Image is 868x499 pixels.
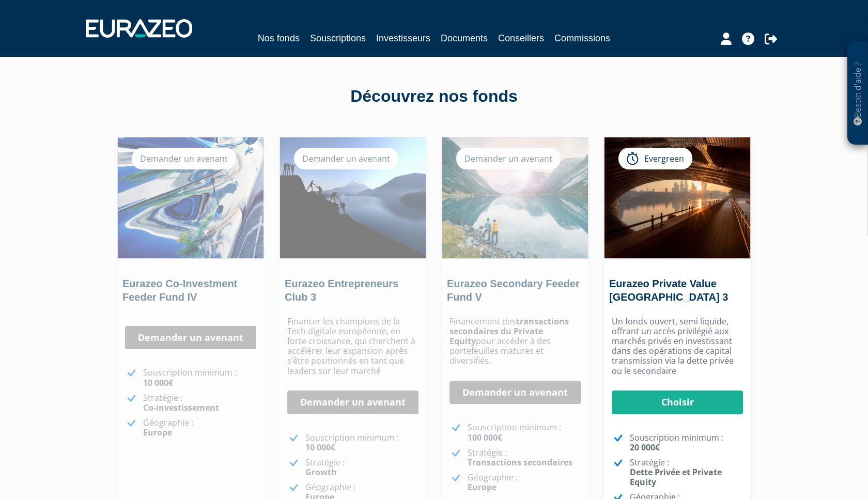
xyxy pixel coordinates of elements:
[294,148,398,169] div: Demander un avenant
[258,31,300,47] a: Nos fonds
[125,326,256,350] a: Demander un avenant
[143,418,256,438] p: Géographie :
[305,466,337,478] strong: Growth
[143,377,173,388] strong: 10 000€
[630,458,743,488] p: Stratégie :
[468,448,581,467] p: Stratégie :
[305,458,419,477] p: Stratégie :
[287,317,419,376] p: Financer les champions de la Tech digitale européenne, en forte croissance, qui cherchent à accél...
[450,317,581,366] p: Financement des pour accéder à des portefeuilles matures et diversifiés.
[132,148,236,169] div: Demander un avenant
[554,31,610,45] a: Commissions
[143,402,219,413] strong: Co-investissement
[468,423,581,442] p: Souscription minimum :
[143,393,256,413] p: Stratégie :
[630,433,743,453] p: Souscription minimum :
[630,466,722,488] strong: Dette Privée et Private Equity
[450,381,581,404] a: Demander un avenant
[498,31,544,45] a: Conseillers
[609,278,728,303] a: Eurazeo Private Value [GEOGRAPHIC_DATA] 3
[285,278,398,303] a: Eurazeo Entrepreneurs Club 3
[280,137,426,258] img: Eurazeo Entrepreneurs Club 3
[612,317,743,376] p: Un fonds ouvert, semi liquide, offrant un accès privilégié aux marchés privés en investissant dan...
[456,148,561,169] div: Demander un avenant
[605,137,750,258] img: Eurazeo Private Value Europe 3
[468,432,502,443] strong: 100 000€
[468,481,497,493] strong: Europe
[447,278,580,303] a: Eurazeo Secondary Feeder Fund V
[143,368,256,387] p: Souscription minimum :
[287,391,419,414] a: Demander un avenant
[139,85,729,108] div: Découvrez nos fonds
[143,427,172,438] strong: Europe
[468,457,572,468] strong: Transactions secondaires
[122,278,237,303] a: Eurazeo Co-Investment Feeder Fund IV
[310,31,366,45] a: Souscriptions
[305,433,419,453] p: Souscription minimum :
[442,137,588,258] img: Eurazeo Secondary Feeder Fund V
[305,442,335,453] strong: 10 000€
[618,148,692,169] div: Evergreen
[612,391,743,414] a: Choisir
[118,137,263,258] img: Eurazeo Co-Investment Feeder Fund IV
[468,473,581,492] p: Géographie :
[630,442,660,453] strong: 20 000€
[86,19,192,38] img: 1732889491-logotype_eurazeo_blanc_rvb.png
[441,31,488,45] a: Documents
[450,316,569,347] strong: transactions secondaires du Private Equity
[376,31,430,45] a: Investisseurs
[852,47,864,140] p: Besoin d'aide ?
